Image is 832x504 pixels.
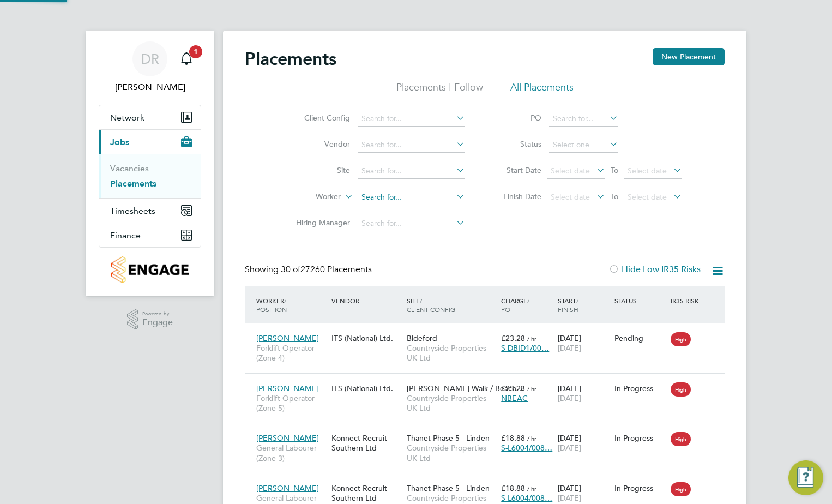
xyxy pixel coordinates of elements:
[407,393,496,413] span: Countryside Properties UK Ltd
[501,493,552,503] span: S-L6004/008…
[127,309,173,330] a: Powered byEngage
[329,291,404,310] div: Vendor
[407,383,524,393] span: [PERSON_NAME] Walk / Beaco…
[99,41,201,94] a: DR[PERSON_NAME]
[287,139,350,149] label: Vendor
[278,191,341,202] label: Worker
[254,377,725,387] a: [PERSON_NAME]Forklift Operator (Zone 5)ITS (National) Ltd.[PERSON_NAME] Walk / Beaco…Countryside ...
[558,443,581,453] span: [DATE]
[99,223,201,247] button: Finance
[245,48,336,70] h2: Placements
[612,291,668,310] div: Status
[492,191,541,201] label: Finish Date
[99,256,201,283] a: Go to home page
[527,484,536,493] span: / hr
[501,433,525,443] span: £18.88
[628,192,667,202] span: Select date
[501,483,525,493] span: £18.88
[501,393,528,403] span: NBEAC
[407,296,455,314] span: / Client Config
[407,483,490,493] span: Thanet Phase 5 - Linden
[287,113,350,123] label: Client Config
[281,264,372,275] span: 27260 Placements
[671,432,691,446] span: High
[614,333,666,343] div: Pending
[256,296,287,314] span: / Position
[329,378,404,399] div: ITS (National) Ltd.
[788,460,823,495] button: Engage Resource Center
[110,163,149,173] a: Vacancies
[407,433,490,443] span: Thanet Phase 5 - Linden
[189,45,202,58] span: 1
[256,343,326,363] span: Forklift Operator (Zone 4)
[527,334,536,343] span: / hr
[142,318,173,327] span: Engage
[668,291,706,310] div: IR35 Risk
[142,309,173,319] span: Powered by
[254,427,725,436] a: [PERSON_NAME]General Labourer (Zone 3)Konnect Recruit Southern LtdThanet Phase 5 - LindenCountrys...
[608,264,701,275] label: Hide Low IR35 Risks
[176,41,197,76] a: 1
[607,189,622,203] span: To
[404,291,498,319] div: Site
[254,291,329,319] div: Worker
[358,137,465,153] input: Search for...
[558,343,581,353] span: [DATE]
[110,137,129,147] span: Jobs
[555,428,612,458] div: [DATE]
[396,81,483,100] li: Placements I Follow
[256,443,326,463] span: General Labourer (Zone 3)
[501,343,549,353] span: S-DBID1/00…
[407,443,496,463] span: Countryside Properties UK Ltd
[256,333,319,343] span: [PERSON_NAME]
[141,52,159,66] span: DR
[86,31,214,296] nav: Main navigation
[492,139,541,149] label: Status
[329,328,404,349] div: ITS (National) Ltd.
[527,434,536,442] span: / hr
[245,264,374,275] div: Showing
[99,199,201,223] button: Timesheets
[671,482,691,496] span: High
[549,137,618,153] input: Select one
[501,383,525,393] span: £23.28
[287,165,350,175] label: Site
[614,433,666,443] div: In Progress
[558,493,581,503] span: [DATE]
[551,166,590,176] span: Select date
[501,443,552,453] span: S-L6004/008…
[492,165,541,175] label: Start Date
[671,382,691,397] span: High
[555,328,612,358] div: [DATE]
[99,130,201,154] button: Jobs
[527,385,536,393] span: / hr
[549,111,618,127] input: Search for...
[510,81,574,100] li: All Placements
[281,264,300,275] span: 30 of
[110,112,144,123] span: Network
[256,433,319,443] span: [PERSON_NAME]
[256,483,319,493] span: [PERSON_NAME]
[111,256,188,283] img: countryside-properties-logo-retina.png
[358,216,465,231] input: Search for...
[256,393,326,413] span: Forklift Operator (Zone 5)
[498,291,555,319] div: Charge
[287,218,350,227] label: Hiring Manager
[407,343,496,363] span: Countryside Properties UK Ltd
[614,383,666,393] div: In Progress
[558,393,581,403] span: [DATE]
[256,383,319,393] span: [PERSON_NAME]
[671,332,691,346] span: High
[407,333,437,343] span: Bideford
[501,333,525,343] span: £23.28
[254,327,725,337] a: [PERSON_NAME]Forklift Operator (Zone 4)ITS (National) Ltd.BidefordCountryside Properties UK Ltd£2...
[614,483,666,493] div: In Progress
[358,164,465,179] input: Search for...
[558,296,578,314] span: / Finish
[99,154,201,198] div: Jobs
[254,477,725,487] a: [PERSON_NAME]General Labourer (Zone 3)Konnect Recruit Southern LtdThanet Phase 5 - LindenCountrys...
[358,190,465,205] input: Search for...
[358,111,465,127] input: Search for...
[555,291,612,319] div: Start
[110,206,155,216] span: Timesheets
